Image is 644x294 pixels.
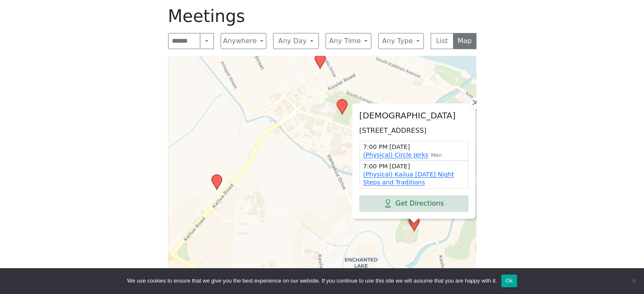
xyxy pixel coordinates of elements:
button: Map [453,33,476,49]
a: (Physical) Circle Jerks [363,151,428,158]
button: Ok [501,275,517,287]
span: × [471,98,479,108]
span: [DATE] [389,162,410,170]
button: Any Time [326,33,371,49]
button: Search [200,33,213,49]
span: [DATE] [389,143,410,151]
button: Anywhere [221,33,266,49]
p: [STREET_ADDRESS] [359,126,468,136]
a: (Physical) Kailua [DATE] Night Steps and Traditions [363,171,454,186]
a: Get Directions [359,195,468,212]
span: No [629,277,638,285]
input: Search [168,33,201,49]
span: We use cookies to ensure that we give you the best experience on our website. If you continue to ... [127,277,497,285]
time: 7:00 PM [363,143,464,151]
a: Close popup [469,97,482,110]
button: Any Type [378,33,424,49]
small: Men [431,152,442,158]
h2: [DEMOGRAPHIC_DATA] [359,110,468,121]
button: Any Day [273,33,319,49]
h1: Meetings [168,6,476,26]
button: List [431,33,454,49]
time: 7:00 PM [363,162,464,170]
